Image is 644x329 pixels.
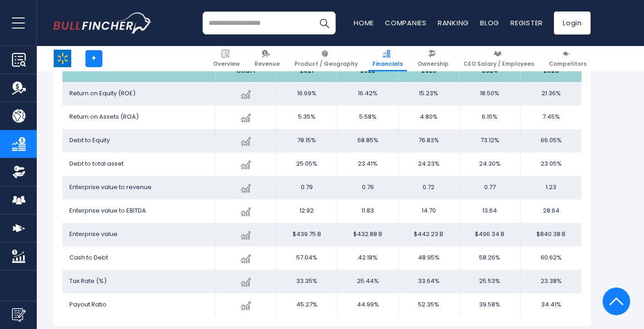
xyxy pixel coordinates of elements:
[520,246,582,270] td: 60.62%
[276,176,337,199] td: 0.79
[337,246,398,270] td: 42.18%
[69,253,108,262] span: Cash to Debt
[276,293,337,317] td: 45.27%
[69,89,136,98] span: Return on Equity (ROE)
[69,300,107,309] span: Payout Ratio
[69,159,124,168] span: Debt to total asset
[337,270,398,293] td: 25.44%
[459,293,520,317] td: 39.58%
[554,12,591,35] a: Login
[54,50,71,67] img: WMT logo
[398,293,459,317] td: 52.35%
[337,199,398,223] td: 11.83
[459,223,520,246] td: $496.34 B
[459,176,520,199] td: 0.77
[69,230,118,238] span: Enterprise value
[85,50,102,67] a: +
[276,270,337,293] td: 33.35%
[480,18,499,28] a: Blog
[53,12,152,34] a: Go to homepage
[213,60,240,68] span: Overview
[520,152,582,176] td: 23.05%
[276,152,337,176] td: 25.05%
[398,223,459,246] td: $442.23 B
[398,129,459,152] td: 76.83%
[69,136,110,144] span: Debt to Equity
[69,277,107,285] span: Tax Rate (%)
[385,18,427,28] a: Companies
[398,199,459,223] td: 14.70
[398,105,459,129] td: 4.80%
[545,46,591,71] a: Competitors
[459,270,520,293] td: 25.53%
[459,82,520,105] td: 18.50%
[69,183,152,191] span: Enterprise value to revenue
[459,129,520,152] td: 73.12%
[398,82,459,105] td: 15.23%
[209,46,244,71] a: Overview
[69,112,139,121] span: Return on Assets (ROA)
[290,46,362,71] a: Product / Geography
[354,18,374,28] a: Home
[337,105,398,129] td: 5.58%
[337,293,398,317] td: 44.99%
[520,105,582,129] td: 7.45%
[413,46,453,71] a: Ownership
[549,60,587,68] span: Competitors
[459,105,520,129] td: 6.15%
[438,18,469,28] a: Ranking
[337,176,398,199] td: 0.76
[398,152,459,176] td: 24.23%
[313,12,336,35] button: Search
[520,223,582,246] td: $840.38 B
[368,46,407,71] a: Financials
[276,223,337,246] td: $439.75 B
[520,129,582,152] td: 66.05%
[520,82,582,105] td: 21.36%
[337,129,398,152] td: 68.85%
[276,129,337,152] td: 78.15%
[276,105,337,129] td: 5.35%
[276,82,337,105] td: 16.69%
[337,223,398,246] td: $432.88 B
[510,18,543,28] a: Register
[398,246,459,270] td: 48.95%
[459,46,538,71] a: CEO Salary / Employees
[276,199,337,223] td: 12.92
[459,199,520,223] td: 13.64
[337,82,398,105] td: 16.42%
[276,246,337,270] td: 57.04%
[53,12,152,34] img: bullfincher logo
[520,199,582,223] td: 28.64
[337,152,398,176] td: 23.41%
[459,246,520,270] td: 58.26%
[520,293,582,317] td: 34.41%
[254,60,280,68] span: Revenue
[12,165,26,179] img: Ownership
[398,176,459,199] td: 0.72
[463,60,534,68] span: CEO Salary / Employees
[520,176,582,199] td: 1.23
[69,206,146,215] span: Enterprise value to EBITDA
[373,60,403,68] span: Financials
[398,270,459,293] td: 33.64%
[294,60,358,68] span: Product / Geography
[520,270,582,293] td: 23.38%
[250,46,284,71] a: Revenue
[459,152,520,176] td: 24.30%
[418,60,449,68] span: Ownership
